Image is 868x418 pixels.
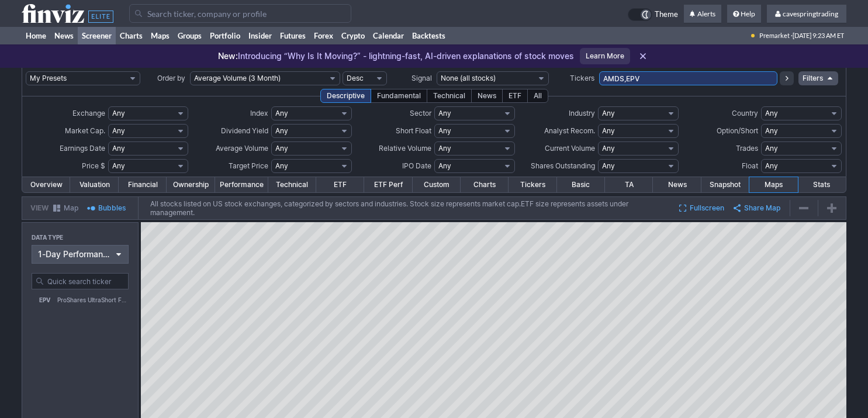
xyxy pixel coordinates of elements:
span: Country [732,109,758,118]
span: Tickers [570,74,594,82]
button: Data type [32,245,129,264]
button: Fullscreen [675,200,729,216]
a: Backtests [408,27,449,44]
input: Search [129,4,351,23]
span: Short Float [396,126,431,135]
a: ETF Perf [364,177,412,192]
a: Insider [244,27,276,44]
span: Analyst Recom. [544,126,595,135]
span: Float [742,161,758,170]
span: IPO Date [402,161,431,170]
a: Financial [119,177,167,192]
a: Performance [215,177,268,192]
a: TA [605,177,653,192]
a: Crypto [337,27,369,44]
span: EPV [32,295,57,305]
span: Industry [569,109,595,118]
a: Futures [276,27,310,44]
div: ETF [502,89,528,103]
button: Share Map [729,200,785,216]
button: EPVProShares UltraShort FTSE Europe -2X Shares [32,294,129,306]
span: Current Volume [545,144,595,153]
a: Maps [147,27,174,44]
a: Portfolio [206,27,244,44]
span: Earnings Date [60,144,105,153]
span: Target Price [229,161,268,170]
a: Valuation [70,177,118,192]
a: Help [727,5,761,23]
a: Basic [557,177,605,192]
a: Theme [628,8,678,21]
span: cavespringtrading [783,9,838,18]
a: News [50,27,78,44]
a: Maps [749,177,797,192]
div: All [527,89,548,103]
span: Premarket · [759,27,793,44]
a: Charts [461,177,509,192]
p: Introducing “Why Is It Moving?” - lightning-fast, AI-driven explanations of stock moves [218,50,574,62]
span: Theme [655,8,678,21]
p: All stocks listed on US stock exchanges, categorized by sectors and industries. Stock size repres... [150,199,670,217]
div: Descriptive [320,89,371,103]
div: Technical [427,89,472,103]
a: Forex [310,27,337,44]
span: Option/Short [717,126,758,135]
a: Bubbles [83,200,130,216]
a: Learn More [580,48,630,64]
span: Data type [32,234,63,241]
span: Shares Outstanding [531,161,595,170]
a: ETF [316,177,364,192]
span: Average Volume [216,144,268,153]
a: Map [49,200,83,216]
a: Screener [78,27,116,44]
span: 1-Day Performance [38,248,110,260]
a: Technical [268,177,316,192]
span: Market Cap. [65,126,105,135]
a: cavespringtrading [767,5,846,23]
span: Map [64,202,78,214]
a: Home [22,27,50,44]
a: Filters [798,71,838,85]
span: ProShares UltraShort FTSE Europe -2X Shares [57,295,129,305]
a: Alerts [684,5,721,23]
a: News [653,177,701,192]
span: Sector [410,109,431,118]
a: Groups [174,27,206,44]
h2: View [30,202,49,214]
a: Stats [798,177,846,192]
a: Overview [22,177,70,192]
span: Trades [736,144,758,153]
span: Index [250,109,268,118]
a: Custom [413,177,461,192]
a: Tickers [509,177,556,192]
span: Fullscreen [690,202,724,214]
span: Dividend Yield [221,126,268,135]
span: Share Map [744,202,780,214]
a: Charts [116,27,147,44]
span: New: [218,51,238,61]
div: News [471,89,503,103]
input: Quick search ticker [32,273,129,289]
span: Order by [157,74,185,82]
span: Signal [411,74,432,82]
div: Fundamental [371,89,427,103]
a: Calendar [369,27,408,44]
span: [DATE] 9:23 AM ET [793,27,844,44]
span: Price $ [82,161,105,170]
a: Ownership [167,177,215,192]
span: Exchange [72,109,105,118]
span: Bubbles [98,202,126,214]
a: Snapshot [701,177,749,192]
span: Relative Volume [379,144,431,153]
